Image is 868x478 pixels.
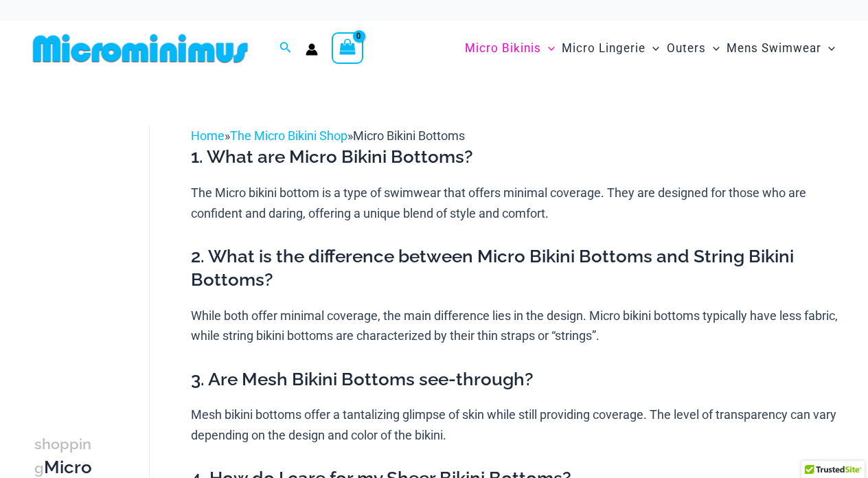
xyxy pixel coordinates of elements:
[459,25,841,71] nav: Site Navigation
[34,115,158,389] iframe: TrustedSite Certified
[667,31,706,66] span: Outers
[191,368,840,391] h3: 3. Are Mesh Bikini Bottoms see-through?
[191,306,840,346] p: While both offer minimal coverage, the main difference lies in the design. Micro bikini bottoms t...
[191,245,840,292] h3: 2. What is the difference between Micro Bikini Bottoms and String Bikini Bottoms?
[821,31,835,66] span: Menu Toggle
[191,128,225,143] a: Home
[191,183,840,223] p: The Micro bikini bottom is a type of swimwear that offers minimal coverage. They are designed for...
[541,31,555,66] span: Menu Toggle
[191,405,840,445] p: Mesh bikini bottoms offer a tantalizing glimpse of skin while still providing coverage. The level...
[562,31,646,66] span: Micro Lingerie
[191,128,465,143] span: » »
[723,27,838,69] a: Mens SwimwearMenu ToggleMenu Toggle
[663,27,723,69] a: OutersMenu ToggleMenu Toggle
[34,435,91,477] span: shopping
[706,31,720,66] span: Menu Toggle
[461,27,558,69] a: Micro BikinisMenu ToggleMenu Toggle
[465,31,541,66] span: Micro Bikinis
[727,31,821,66] span: Mens Swimwear
[27,33,253,64] img: MM SHOP LOGO FLAT
[353,128,465,143] span: Micro Bikini Bottoms
[279,40,292,57] a: Search icon link
[558,27,663,69] a: Micro LingerieMenu ToggleMenu Toggle
[332,32,363,64] a: View Shopping Cart, empty
[306,43,318,56] a: Account icon link
[646,31,659,66] span: Menu Toggle
[191,146,840,169] h3: 1. What are Micro Bikini Bottoms?
[230,128,347,143] a: The Micro Bikini Shop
